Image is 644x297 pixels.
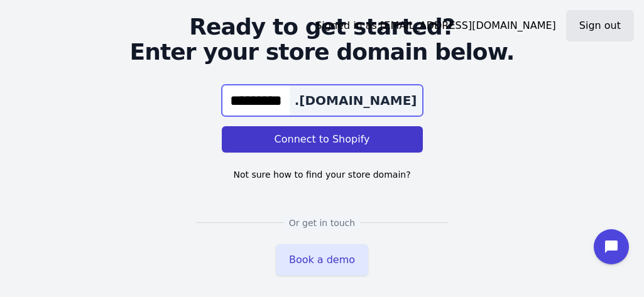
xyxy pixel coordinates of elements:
span: Enter your store domain below. [20,40,624,65]
span: Signed in as [315,18,556,33]
span: Not sure how to find your store domain? [233,168,410,181]
span: [EMAIL_ADDRESS][DOMAIN_NAME] [380,19,556,31]
button: Connect to Shopify [222,126,423,153]
button: Not sure how to find your store domain? [222,163,421,186]
a: Book a demo [276,244,368,276]
div: .[DOMAIN_NAME] [290,85,422,116]
span: Connect to Shopify [275,132,370,147]
span: Or get in touch [284,217,360,229]
button: Sign out [566,10,634,41]
span: Ready to get started? [20,14,624,40]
